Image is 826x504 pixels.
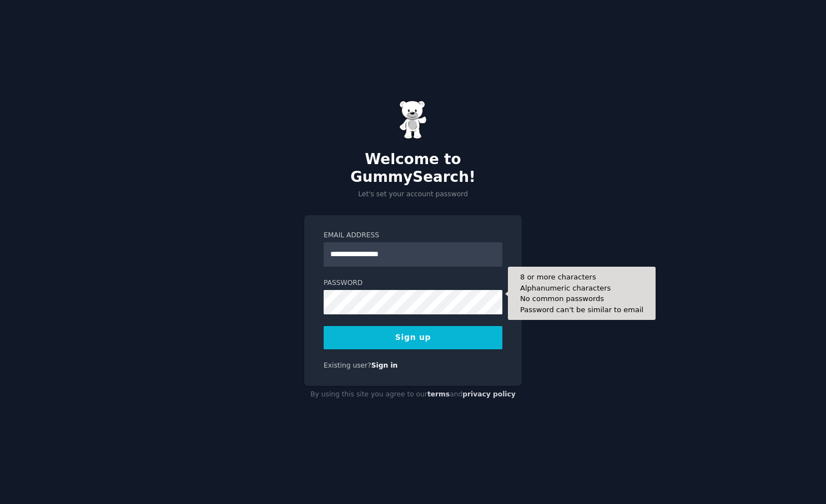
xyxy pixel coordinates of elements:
h2: Welcome to GummySearch! [304,151,522,186]
a: privacy policy [462,390,516,398]
label: Email Address [324,231,502,241]
a: Sign in [371,362,398,369]
img: Gummy Bear [399,100,427,139]
button: Sign up [324,326,502,349]
span: Existing user? [324,362,371,369]
label: Password [324,278,502,288]
div: By using this site you agree to our and [304,386,522,404]
p: Let's set your account password [304,190,522,200]
a: terms [427,390,450,398]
